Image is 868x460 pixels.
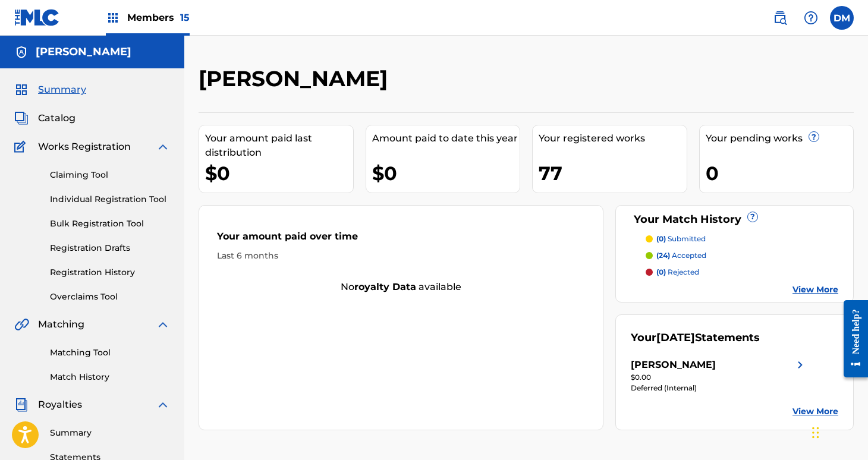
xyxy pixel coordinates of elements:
[14,83,29,97] img: Summary
[180,12,190,23] span: 15
[372,131,520,146] div: Amount paid to date this year
[656,267,666,276] span: (0)
[156,398,170,412] img: expand
[38,83,86,97] span: Summary
[50,427,170,439] a: Summary
[631,372,807,383] div: $0.00
[14,140,30,154] img: Works Registration
[50,169,170,181] a: Claiming Tool
[14,111,29,125] img: Catalog
[38,398,82,412] span: Royalties
[199,280,603,294] div: No available
[14,83,86,97] a: SummarySummary
[830,6,854,30] div: User Menu
[539,131,687,146] div: Your registered works
[50,242,170,254] a: Registration Drafts
[14,9,60,26] img: MLC Logo
[706,160,854,187] div: 0
[656,251,670,260] span: (24)
[217,229,585,250] div: Your amount paid over time
[50,218,170,230] a: Bulk Registration Tool
[646,250,838,261] a: (24) accepted
[631,358,807,393] a: [PERSON_NAME]right chevron icon$0.00Deferred (Internal)
[631,358,716,372] div: [PERSON_NAME]
[354,281,416,292] strong: royalty data
[14,398,29,412] img: Royalties
[127,11,190,24] span: Members
[205,160,353,187] div: $0
[50,266,170,279] a: Registration History
[38,317,84,332] span: Matching
[656,234,666,243] span: (0)
[656,267,699,278] p: rejected
[50,346,170,359] a: Matching Tool
[812,415,819,450] div: Drag
[835,291,868,387] iframe: Resource Center
[156,140,170,154] img: expand
[217,250,585,262] div: Last 6 months
[773,11,787,25] img: search
[706,131,854,146] div: Your pending works
[656,234,706,244] p: submitted
[36,45,131,59] h5: PHILLIP HARRISON BAIER
[793,358,807,372] img: right chevron icon
[50,291,170,303] a: Overclaims Tool
[631,212,838,228] div: Your Match History
[809,132,819,141] span: ?
[106,11,120,25] img: Top Rightsholders
[372,160,520,187] div: $0
[799,6,823,30] div: Help
[768,6,792,30] a: Public Search
[748,212,757,222] span: ?
[656,250,706,261] p: accepted
[50,193,170,206] a: Individual Registration Tool
[539,160,687,187] div: 77
[38,140,131,154] span: Works Registration
[38,111,76,125] span: Catalog
[156,317,170,332] img: expand
[646,267,838,278] a: (0) rejected
[199,65,394,92] h2: [PERSON_NAME]
[809,403,868,460] iframe: Chat Widget
[792,283,838,296] a: View More
[14,45,29,59] img: Accounts
[646,234,838,244] a: (0) submitted
[50,371,170,383] a: Match History
[656,331,695,344] span: [DATE]
[631,383,807,393] div: Deferred (Internal)
[631,330,760,346] div: Your Statements
[792,405,838,418] a: View More
[804,11,818,25] img: help
[14,317,29,332] img: Matching
[205,131,353,160] div: Your amount paid last distribution
[14,111,76,125] a: CatalogCatalog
